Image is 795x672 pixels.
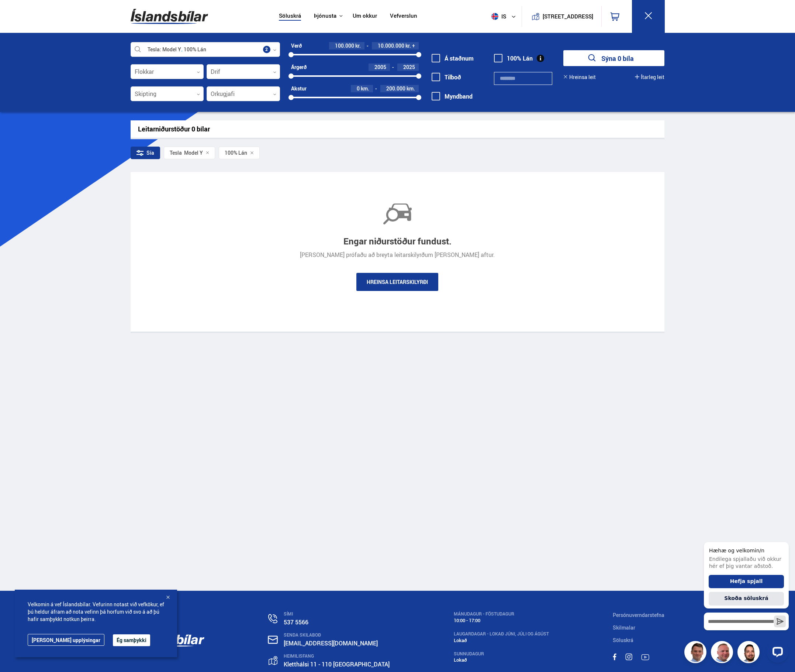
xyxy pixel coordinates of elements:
[284,618,308,626] a: 537 5566
[454,631,549,637] div: LAUGARDAGAR - Lokað Júni, Júli og Ágúst
[335,42,354,49] span: 100.000
[526,6,597,27] a: [STREET_ADDRESS]
[170,150,182,156] div: Tesla
[386,85,405,92] span: 200.000
[390,13,417,20] a: Vefverslun
[28,634,104,646] a: [PERSON_NAME] upplýsingar
[613,637,633,644] a: Söluskrá
[432,55,474,62] label: Á staðnum
[291,86,307,92] div: Akstur
[454,618,549,623] div: 10:00 - 17:00
[412,43,415,49] span: +
[131,4,208,28] img: G0Ugv5HjCgRt.svg
[685,642,708,664] img: FbJEzSuNWCJXmdc-.webp
[378,42,404,49] span: 10.000.000
[546,13,591,20] button: [STREET_ADDRESS]
[432,93,473,100] label: Myndband
[353,13,377,20] a: Um okkur
[225,150,247,156] span: 100% Lán
[698,529,792,669] iframe: LiveChat chat widget
[405,43,411,49] span: kr.
[284,632,390,638] div: SENDA SKILABOÐ
[268,635,278,644] img: nHj8e-n-aHgjukTg.svg
[407,86,415,92] span: km.
[454,651,549,656] div: SUNNUDAGUR
[403,64,415,71] span: 2025
[284,639,378,647] a: [EMAIL_ADDRESS][DOMAIN_NAME]
[454,611,549,617] div: MÁNUDAGUR - FÖSTUDAGUR
[279,13,301,20] a: Söluskrá
[314,13,336,20] button: Þjónusta
[357,85,360,92] span: 0
[291,43,302,49] div: Verð
[113,634,150,646] button: Ég samþykki
[28,601,164,623] span: Velkomin á vef Íslandsbílar. Vefurinn notast við vefkökur, ef þú heldur áfram að nota vefinn þá h...
[454,657,549,663] div: Lokað
[284,611,390,617] div: SÍMI
[170,150,203,156] span: Model Y
[291,64,307,70] div: Árgerð
[635,74,664,80] button: Ítarleg leit
[432,74,461,80] label: Tilboð
[268,614,277,623] img: n0V2lOsqF3l1V2iz.svg
[355,43,361,49] span: kr.
[138,125,657,133] div: Leitarniðurstöður 0 bílar
[374,64,386,71] span: 2005
[488,13,507,20] span: is
[613,611,664,618] a: Persónuverndarstefna
[284,660,390,668] a: Kletthálsi 11 - 110 [GEOGRAPHIC_DATA]
[131,147,160,159] div: Sía
[454,638,549,643] div: Lokað
[491,13,498,20] img: svg+xml;base64,PHN2ZyB4bWxucz0iaHR0cDovL3d3dy53My5vcmcvMjAwMC9zdmciIHdpZHRoPSI1MTIiIGhlaWdodD0iNT...
[613,624,635,631] a: Skilmalar
[284,654,390,659] div: HEIMILISFANG
[488,6,522,27] button: is
[300,251,495,258] div: [PERSON_NAME] prófaðu að breyta leitarskilyrðum [PERSON_NAME] aftur.
[563,50,664,66] button: Sýna 0 bíla
[269,656,277,665] img: gp4YpyYFnEr45R34.svg
[361,86,369,92] span: km.
[356,273,438,291] a: Hreinsa leitarskilyrði
[563,74,596,80] button: Hreinsa leit
[494,55,533,62] label: 100% Lán
[343,236,452,247] div: Engar niðurstöður fundust.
